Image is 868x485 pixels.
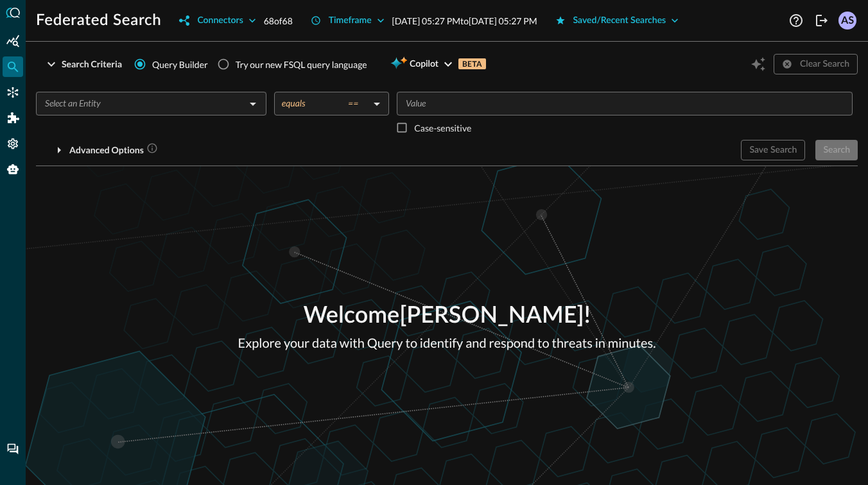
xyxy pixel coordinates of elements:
p: Explore your data with Query to identify and respond to threats in minutes. [238,334,656,353]
div: Timeframe [329,13,372,29]
div: equals [282,98,369,109]
h1: Federated Search [36,10,161,31]
p: 68 of 68 [264,14,293,28]
button: Timeframe [303,10,392,31]
div: Connectors [197,13,243,29]
p: BETA [458,58,486,69]
div: Addons [3,108,24,128]
button: Advanced Options [36,140,166,160]
button: Logout [812,10,832,31]
div: Try our new FSQL query language [236,58,367,71]
div: AS [838,12,856,30]
button: Saved/Recent Searches [548,10,687,31]
button: Help [786,10,806,31]
button: CopilotBETA [383,54,494,74]
span: == [348,98,358,109]
div: Summary Insights [3,31,23,51]
div: Advanced Options [69,142,158,158]
div: Federated Search [3,56,23,77]
input: Value [401,96,847,112]
div: Connectors [3,82,23,103]
div: Query Agent [3,159,23,180]
p: Case-sensitive [414,121,471,135]
span: equals [282,98,306,109]
div: Saved/Recent Searches [573,13,666,29]
button: Search Criteria [36,54,130,74]
div: Settings [3,133,23,154]
p: Welcome [PERSON_NAME] ! [238,299,656,334]
div: Search Criteria [62,56,122,72]
span: Query Builder [152,58,208,71]
div: Chat [3,439,23,459]
span: Copilot [410,56,438,72]
button: Connectors [171,10,263,31]
p: [DATE] 05:27 PM to [DATE] 05:27 PM [392,14,537,28]
input: Select an Entity [40,96,241,112]
button: Open [244,95,262,113]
